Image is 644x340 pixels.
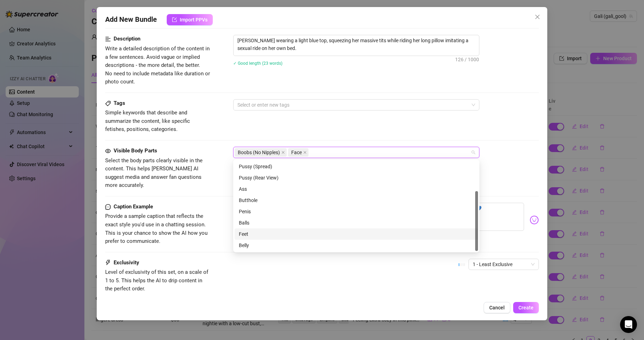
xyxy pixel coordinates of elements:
strong: Caption Example [114,203,153,210]
div: Belly [239,241,474,249]
span: Boobs (No Nipples) [238,149,280,156]
strong: Visible Body Parts [114,147,157,154]
div: Belly [235,240,478,251]
span: close [535,14,540,20]
div: Penis [239,208,474,215]
span: Cancel [489,305,505,310]
span: message [105,203,111,211]
div: Pussy (Spread) [235,161,478,172]
span: ✓ Good length (23 words) [233,61,282,66]
div: Penis [235,206,478,217]
button: Cancel [484,302,510,313]
div: Butthole [239,196,474,204]
span: Simple keywords that describe and summarize the content, like specific fetishes, positions, categ... [105,109,190,132]
div: Balls [239,219,474,227]
div: Feet [235,228,478,240]
strong: Tags [114,100,125,106]
div: Ass [235,183,478,195]
span: Add New Bundle [105,14,157,25]
span: Provide a sample caption that reflects the exact style you'd use in a chatting session. This is y... [105,213,208,244]
span: align-left [105,35,111,43]
div: Balls [235,217,478,228]
div: Open Intercom Messenger [620,316,637,333]
span: import [172,17,177,22]
button: Import PPVs [167,14,213,25]
span: close [281,151,285,154]
span: Face [291,149,302,156]
div: Feet [239,230,474,238]
span: Import PPVs [180,17,208,23]
div: Ass [239,185,474,193]
span: Close [532,14,543,20]
span: 1 - Least Exclusive [473,259,535,270]
div: Butthole [235,195,478,206]
span: close [303,151,307,154]
span: Face [288,148,308,157]
span: Select the body parts clearly visible in the content. This helps [PERSON_NAME] AI suggest media a... [105,157,203,189]
img: svg%3e [530,215,539,225]
div: Pussy (Spread) [239,163,474,170]
span: tag [105,101,111,106]
div: Pussy (Rear View) [235,172,478,183]
span: eye [105,148,111,154]
span: thunderbolt [105,259,111,267]
span: Write a detailed description of the content in a few sentences. Avoid vague or implied descriptio... [105,45,210,85]
textarea: [PERSON_NAME] wearing a light blue top, squeezing her massive tits while riding her long pillow i... [234,35,479,53]
strong: Exclusivity [114,259,139,266]
span: Boobs (No Nipples) [235,148,287,157]
span: Level of exclusivity of this set, on a scale of 1 to 5. This helps the AI to drip content in the ... [105,269,208,292]
strong: Description [114,36,140,42]
button: Close [532,11,543,23]
div: Pussy (Rear View) [239,174,474,182]
span: Create [518,305,534,310]
button: Create [513,302,539,313]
